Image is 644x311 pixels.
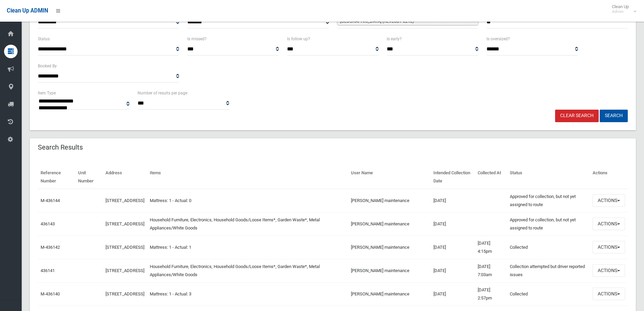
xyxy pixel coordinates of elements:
[41,291,60,296] a: M-436140
[593,194,625,207] button: Actions
[593,241,625,253] button: Actions
[103,165,147,189] th: Address
[348,189,431,213] td: [PERSON_NAME] maintenance
[609,4,636,14] span: Clean Up
[507,189,590,213] td: Approved for collection, but not yet assigned to route
[105,221,144,226] a: [STREET_ADDRESS]
[507,236,590,259] td: Collected
[38,89,56,97] label: Item Type
[41,268,55,273] a: 436141
[105,198,144,203] a: [STREET_ADDRESS]
[507,212,590,236] td: Approved for collection, but not yet assigned to route
[105,291,144,296] a: [STREET_ADDRESS]
[431,212,475,236] td: [DATE]
[431,259,475,282] td: [DATE]
[475,282,507,306] td: [DATE] 2:57pm
[38,62,57,70] label: Booked By
[507,282,590,306] td: Collected
[75,165,103,189] th: Unit Number
[387,35,402,43] label: Is early?
[431,236,475,259] td: [DATE]
[147,165,348,189] th: Items
[287,35,310,43] label: Is follow up?
[187,35,207,43] label: Is missed?
[475,236,507,259] td: [DATE] 4:15pm
[348,259,431,282] td: [PERSON_NAME] maintenance
[7,7,48,14] span: Clean Up ADMIN
[475,165,507,189] th: Collected At
[612,9,629,14] small: Admin
[147,282,348,306] td: Mattress: 1 - Actual: 3
[593,288,625,300] button: Actions
[593,218,625,230] button: Actions
[507,165,590,189] th: Status
[105,268,144,273] a: [STREET_ADDRESS]
[41,198,60,203] a: M-436144
[348,282,431,306] td: [PERSON_NAME] maintenance
[41,221,55,226] a: 436143
[486,35,510,43] label: Is oversized?
[38,165,75,189] th: Reference Number
[105,245,144,250] a: [STREET_ADDRESS]
[38,35,50,43] label: Status
[431,189,475,213] td: [DATE]
[593,264,625,277] button: Actions
[147,189,348,213] td: Mattress: 1 - Actual: 0
[600,110,628,122] button: Search
[555,110,599,122] a: Clear Search
[348,165,431,189] th: User Name
[41,245,60,250] a: M-436142
[147,236,348,259] td: Mattress: 1 - Actual: 1
[590,165,628,189] th: Actions
[475,259,507,282] td: [DATE] 7:03am
[507,259,590,282] td: Collection attempted but driver reported issues
[147,259,348,282] td: Household Furniture, Electronics, Household Goods/Loose Items*, Garden Waste*, Metal Appliances/W...
[431,165,475,189] th: Intended Collection Date
[431,282,475,306] td: [DATE]
[348,236,431,259] td: [PERSON_NAME] maintenance
[348,212,431,236] td: [PERSON_NAME] maintenance
[138,89,187,97] label: Number of results per page
[147,212,348,236] td: Household Furniture, Electronics, Household Goods/Loose Items*, Garden Waste*, Metal Appliances/W...
[30,141,91,154] header: Search Results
